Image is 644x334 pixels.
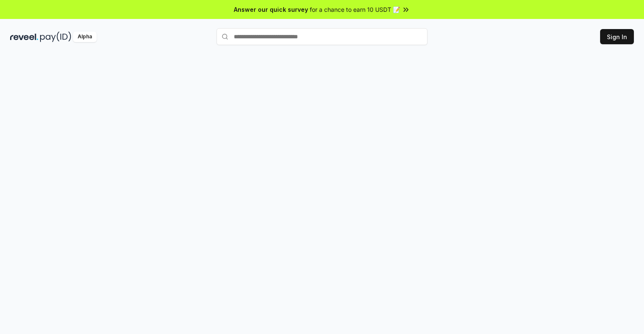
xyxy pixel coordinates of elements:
[234,5,308,14] span: Answer our quick survey
[40,32,71,42] img: pay_id
[310,5,400,14] span: for a chance to earn 10 USDT 📝
[10,32,38,42] img: reveel_dark
[73,32,97,42] div: Alpha
[600,29,634,44] button: Sign In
